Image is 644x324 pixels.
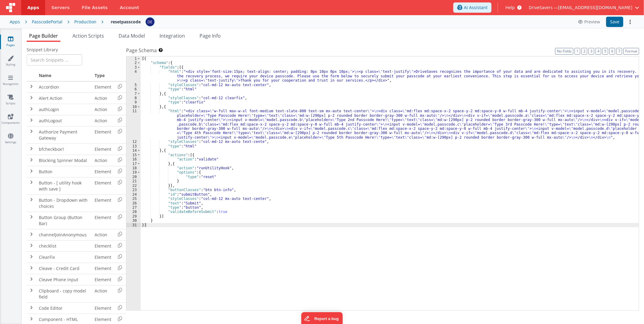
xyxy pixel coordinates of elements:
[602,48,608,55] button: 5
[92,177,114,194] td: Element
[126,144,141,148] div: 13
[126,175,141,179] div: 20
[126,214,141,218] div: 29
[27,54,82,66] input: Search Snippets ...
[36,302,92,314] td: Code Editor
[36,285,92,302] td: Clipboard - copy model field
[126,205,141,210] div: 27
[92,194,114,212] td: Element
[623,48,639,55] button: Format
[29,32,58,39] span: Page Builder
[464,5,488,11] span: AI Assistant
[558,5,632,11] span: [EMAIL_ADDRESS][DOMAIN_NAME]
[126,65,141,69] div: 3
[92,104,114,115] td: Action
[36,177,92,194] td: Button - [ utility hook with save ]
[200,32,221,39] span: Page Info
[32,19,62,25] div: PasscodePortal
[36,81,92,93] td: Accordion
[36,93,92,104] td: Alert Action
[126,56,141,61] div: 1
[36,104,92,115] td: authLogin
[92,229,114,240] td: Action
[126,96,141,100] div: 8
[529,5,639,11] button: DriveSavers — [EMAIL_ADDRESS][DOMAIN_NAME]
[92,285,114,302] td: Action
[126,223,141,227] div: 31
[126,92,141,96] div: 7
[126,83,141,87] div: 5
[126,100,141,104] div: 9
[51,5,69,11] span: Servers
[92,81,114,93] td: Element
[92,155,114,166] td: Action
[111,19,141,24] h4: resetpasscode
[74,19,96,25] div: Production
[92,274,114,285] td: Element
[95,73,105,78] span: Type
[126,47,157,54] span: Page Schema
[606,17,623,27] button: Save
[616,48,622,55] button: 7
[126,61,141,65] div: 2
[92,126,114,143] td: Element
[555,48,573,55] button: No Folds
[92,302,114,314] td: Element
[126,192,141,197] div: 24
[582,48,587,55] button: 2
[626,18,634,26] button: Options
[126,140,141,144] div: 12
[36,212,92,229] td: Button Group (Button Bar)
[126,153,141,157] div: 15
[36,229,92,240] td: channelJoinAnonymous
[126,218,141,223] div: 30
[575,17,604,27] button: Preview
[146,18,154,26] img: c1374c675423fc74691aaade354d0b4b
[126,105,141,109] div: 10
[10,19,20,25] div: Apps
[36,143,92,155] td: bfcheckbox1
[453,2,491,13] button: AI Assistant
[36,166,92,177] td: Button
[126,157,141,161] div: 16
[39,73,51,78] span: Name
[36,274,92,285] td: Cleave Phone input
[126,184,141,188] div: 22
[92,263,114,274] td: Element
[36,115,92,126] td: authLogout
[92,240,114,251] td: Element
[529,5,558,11] span: DriveSavers —
[126,179,141,183] div: 21
[92,251,114,263] td: Element
[92,166,114,177] td: Element
[595,48,601,55] button: 4
[505,5,515,11] span: Help
[126,148,141,153] div: 14
[36,155,92,166] td: Blocking Spinner Modal
[126,170,141,174] div: 19
[36,240,92,251] td: checklist
[126,188,141,192] div: 23
[36,194,92,212] td: Button - Dropdown with choices
[126,197,141,201] div: 25
[36,263,92,274] td: Cleave - Credit Card
[119,32,145,39] span: Data Model
[36,251,92,263] td: ClearFix
[126,210,141,214] div: 28
[92,115,114,126] td: Action
[36,126,92,143] td: Authorize Payment Gateway
[126,166,141,170] div: 18
[126,201,141,205] div: 26
[159,32,185,39] span: Integration
[589,48,594,55] button: 3
[27,5,39,11] span: Apps
[92,143,114,155] td: Element
[92,93,114,104] td: Action
[575,48,580,55] button: 1
[126,109,141,140] div: 11
[126,87,141,91] div: 6
[126,69,141,83] div: 4
[72,32,104,39] span: Action Scripts
[27,47,58,53] span: Snippet Library
[126,162,141,166] div: 17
